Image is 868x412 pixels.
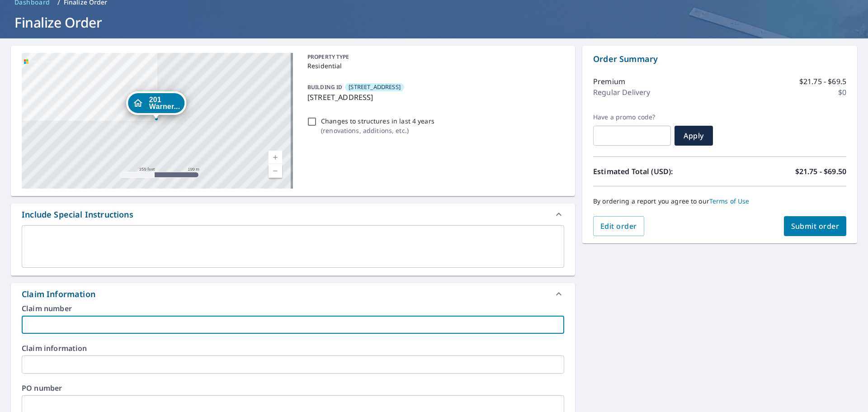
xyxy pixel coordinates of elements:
div: Include Special Instructions [22,208,133,221]
a: Current Level 17, Zoom Out [269,164,282,178]
label: Claim information [22,345,564,352]
h1: Finalize Order [11,13,857,32]
label: Have a promo code? [593,113,671,121]
button: Submit order [784,216,847,236]
p: Estimated Total (USD): [593,166,720,177]
div: Claim Information [22,288,95,300]
p: PROPERTY TYPE [307,53,561,61]
span: Submit order [791,221,840,231]
p: Changes to structures in last 4 years [321,116,434,126]
p: By ordering a report you agree to our [593,197,846,205]
p: [STREET_ADDRESS] [307,92,561,103]
p: $0 [838,87,846,98]
p: Regular Delivery [593,87,650,98]
label: Claim number [22,305,564,312]
a: Current Level 17, Zoom In [269,151,282,164]
div: Include Special Instructions [11,204,575,225]
button: Edit order [593,216,644,236]
p: Premium [593,76,625,87]
p: $21.75 - $69.5 [799,76,846,87]
p: Order Summary [593,53,846,65]
label: PO number [22,384,564,392]
div: Claim Information [11,283,575,305]
div: Dropped pin, building 201 Warner ave , Residential property, 201 W Warner Ave Eldorado, TX 76936 [126,91,187,119]
span: Apply [682,131,706,141]
p: ( renovations, additions, etc. ) [321,126,434,135]
button: Apply [675,126,713,146]
span: 201 Warner... [149,96,180,110]
span: [STREET_ADDRESS] [349,83,401,91]
span: Edit order [600,221,637,231]
a: Terms of Use [709,197,750,205]
p: Residential [307,61,561,71]
p: $21.75 - $69.50 [795,166,846,177]
p: BUILDING ID [307,83,342,91]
